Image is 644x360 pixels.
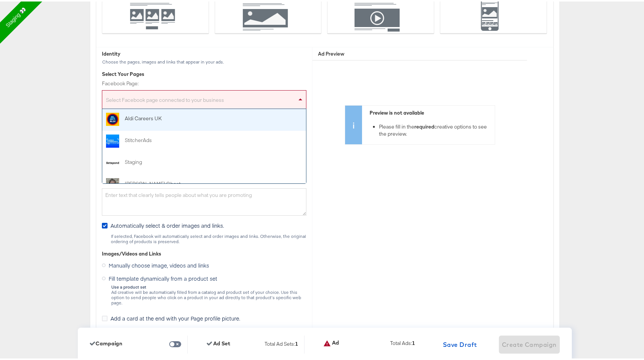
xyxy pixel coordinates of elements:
[90,339,122,345] div: Campaign
[265,339,298,348] div: Total Ad Sets:
[102,107,306,129] div: Aldi Careers UK
[443,338,477,348] span: Save Draft
[207,339,304,348] div: Ad SetTotal Ad Sets:1
[109,273,217,281] span: Fill template dynamically from a product set
[102,79,306,86] label: Facebook Page:
[318,49,344,56] strong: Ad Preview
[295,339,298,349] div: 1
[390,338,415,348] div: Total Ads:
[109,260,209,268] span: Manually choose image, videos and links
[379,122,491,136] li: Please fill in the creative options to see the preview.
[125,157,235,165] div: Staging
[111,283,306,304] div: Ad creative will be automatically filled from a catalog and product set of your choice. Use this ...
[125,135,235,143] div: StitcherAds
[111,283,146,288] strong: Use a product set
[125,113,235,121] div: Aldi Careers UK
[111,232,306,243] div: If selected, Facebook will automatically select and order images and links. Otherwise, the origin...
[370,108,491,115] div: Preview is not available
[102,249,306,256] div: Images/Videos and Links
[412,338,415,350] div: 1
[207,339,230,345] div: Ad Set
[440,334,480,352] button: Save Draft
[102,129,306,151] div: StitcherAds
[414,122,434,129] strong: required
[125,179,235,186] div: [PERSON_NAME] Ghost
[102,151,306,173] div: Staging
[102,92,306,107] div: Select Facebook page connected to your business
[323,338,421,348] div: AdTotal Ads:1
[111,313,240,321] span: Add a card at the end with your Page profile picture.
[102,173,306,195] div: Branny Stark Ghost
[323,338,339,346] div: Ad
[102,49,306,56] div: Identity
[102,58,306,63] div: Choose the pages, images and links that appear in your ads.
[102,69,306,76] div: Select Your Pages
[111,220,224,228] span: Automatically select & order images and links.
